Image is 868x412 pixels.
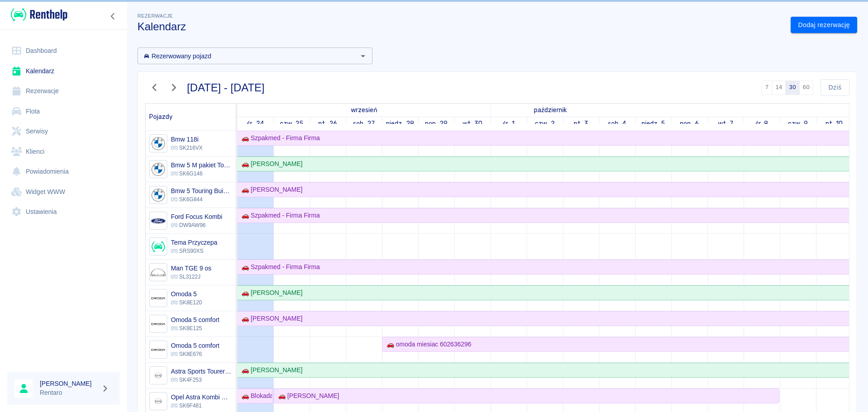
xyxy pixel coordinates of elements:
[171,221,222,229] p: DW9AW96
[171,393,232,402] h6: Opel Astra Kombi Kobalt
[384,117,416,130] a: 28 września 2025
[7,61,120,81] a: Kalendarz
[171,212,222,221] h6: Ford Focus Kombi
[772,81,786,95] button: 14 dni
[238,391,272,401] div: 🚗 Blokada Możliwość przedłużenia
[423,117,450,130] a: 29 września 2025
[171,135,203,144] h6: Bmw 118i
[351,117,377,130] a: 27 września 2025
[762,81,773,95] button: 7 dni
[533,117,557,130] a: 2 października 2025
[238,365,302,375] div: 🚗 [PERSON_NAME]
[171,324,219,332] p: SK8E125
[171,247,217,255] p: SRS90XS
[171,161,232,170] h6: Bmw 5 M pakiet Touring
[171,350,219,358] p: SK8E676
[238,133,320,143] div: 🚗 Szpakmed - Firma Firma
[171,195,232,204] p: SK6G844
[171,341,219,350] h6: Omoda 5 comfort
[40,388,98,398] p: Rentaro
[823,117,845,130] a: 10 października 2025
[7,101,120,122] a: Flota
[171,315,219,324] h6: Omoda 5 comfort
[171,186,232,195] h6: Bmw 5 Touring Buissnes
[238,314,302,323] div: 🚗 [PERSON_NAME]
[171,238,217,247] h6: Tema Przyczepa
[171,367,232,376] h6: Astra Sports Tourer Vulcan
[151,291,165,306] img: Image
[151,213,165,228] img: Image
[245,117,266,130] a: 24 września 2025
[151,342,165,357] img: Image
[821,79,849,96] button: Dziś
[171,402,232,410] p: SK6F481
[137,13,173,19] span: Rezerwacje
[106,10,120,22] button: Zwiń nawigację
[500,117,517,130] a: 1 października 2025
[786,81,800,95] button: 30 dni
[799,81,813,95] button: 60 dni
[238,159,302,169] div: 🚗 [PERSON_NAME]
[460,117,485,130] a: 30 września 2025
[171,170,232,178] p: SK6G146
[316,117,340,130] a: 26 września 2025
[171,376,232,384] p: SK4F253
[7,202,120,222] a: Ustawienia
[7,41,120,61] a: Dashboard
[151,317,165,331] img: Image
[171,264,211,273] h6: Man TGE 9 os
[151,265,165,280] img: Image
[571,117,591,130] a: 3 października 2025
[357,50,369,62] button: Otwórz
[7,182,120,202] a: Widget WWW
[151,188,165,203] img: Image
[149,113,173,121] span: Pojazdy
[151,368,165,383] img: Image
[11,7,67,22] img: Renthelp logo
[349,104,379,117] a: 24 września 2025
[238,185,302,194] div: 🚗 [PERSON_NAME]
[7,81,120,101] a: Rezerwacje
[7,121,120,142] a: Serwisy
[639,117,668,130] a: 5 października 2025
[678,117,701,130] a: 6 października 2025
[151,136,165,151] img: Image
[606,117,629,130] a: 4 października 2025
[278,117,306,130] a: 25 września 2025
[238,262,320,272] div: 🚗 Szpakmed - Firma Firma
[171,289,202,298] h6: Omoda 5
[7,161,120,182] a: Powiadomienia
[274,391,339,401] div: 🚗 [PERSON_NAME]
[238,288,302,298] div: 🚗 [PERSON_NAME]
[171,273,211,281] p: SL3122J
[786,117,810,130] a: 9 października 2025
[7,142,120,162] a: Klienci
[171,144,203,152] p: SK216VX
[140,50,355,62] input: Wyszukaj i wybierz pojazdy...
[716,117,736,130] a: 7 października 2025
[151,394,165,409] img: Image
[171,298,202,307] p: SK8E120
[137,20,783,33] h3: Kalendarz
[151,162,165,177] img: Image
[187,81,265,94] h3: [DATE] - [DATE]
[151,239,165,254] img: Image
[40,379,98,388] h6: [PERSON_NAME]
[238,211,320,220] div: 🚗 Szpakmed - Firma Firma
[791,17,857,33] a: Dodaj rezerwację
[383,340,472,349] div: 🚗 omoda miesiac 602636296
[7,7,67,22] a: Renthelp logo
[532,104,569,117] a: 1 października 2025
[753,117,771,130] a: 8 października 2025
